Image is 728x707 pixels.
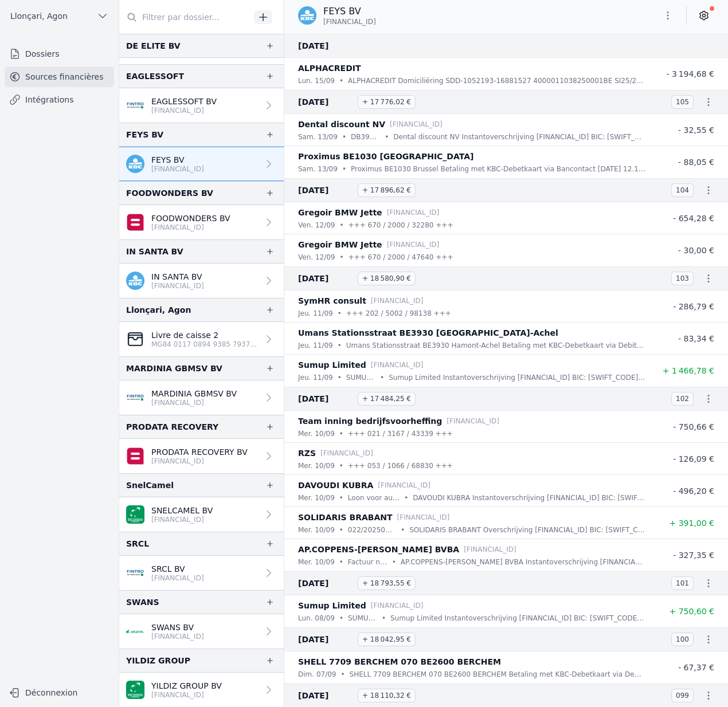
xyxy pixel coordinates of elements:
[671,392,694,406] span: 102
[673,422,714,431] span: - 750,66 €
[663,366,714,375] span: + 1 466,78 €
[126,622,144,641] img: ARGENTA_ARSPBE22.png
[671,183,694,197] span: 104
[348,492,400,504] p: Loon voor augustus 2025
[126,537,149,551] div: SRCL
[151,680,222,692] p: YILDIZ GROUP BV
[126,505,144,524] img: BNP_BE_BUSINESS_GEBABEBB.png
[678,334,714,343] span: - 83,34 €
[298,612,335,624] p: lun. 08/09
[340,669,345,680] div: •
[348,524,396,536] p: 022/202508/306/32
[298,131,338,143] p: sam. 13/09
[339,252,343,263] div: •
[298,238,382,252] p: Gregoir BMW Jette
[339,219,343,231] div: •
[409,524,645,536] p: SOLIDARIS BRABANT Overschrijving [FINANCIAL_ID] BIC: [SWIFT_CODE]/202508/306/3202761 TP
[671,95,694,109] span: 105
[298,340,333,351] p: jeu. 11/09
[323,5,376,18] p: FEYS BV
[678,125,714,135] span: - 32,55 €
[673,302,714,311] span: - 286,79 €
[151,574,204,583] p: [FINANCIAL_ID]
[346,308,451,319] p: +++ 202 / 5002 / 98138 +++
[151,505,213,516] p: SNELCAMEL BV
[397,512,450,523] p: [FINANCIAL_ID]
[126,564,144,582] img: FINTRO_BE_BUSINESS_GEBABEBB.png
[298,478,373,492] p: DAVOUDI KUBRA
[151,388,237,399] p: MARDINIA GBMSV BV
[385,131,389,143] div: •
[348,428,453,439] p: +++ 021 / 3167 / 43339 +++
[298,326,558,340] p: Umans Stationsstraat BE3930 [GEOGRAPHIC_DATA]-Achel
[126,654,190,667] div: YILDIZ GROUP
[126,362,222,375] div: MARDINIA GBMSV BV
[298,392,353,406] span: [DATE]
[342,163,346,175] div: •
[371,359,424,371] p: [FINANCIAL_ID]
[351,163,645,175] p: Proximus BE1030 Brussel Betaling met KBC-Debetkaart via Bancontact [DATE] 12.14 uur 5127 88XX XXX...
[298,428,335,439] p: mer. 10/09
[666,69,714,78] span: - 3 194,68 €
[298,39,353,53] span: [DATE]
[673,486,714,496] span: - 496,20 €
[350,669,645,680] p: SHELL 7709 BERCHEM 070 BE2600 BERCHEM Betaling met KBC-Debetkaart via Debit Mastercard [DATE] 19....
[673,454,714,464] span: - 126,09 €
[151,398,237,407] p: [FINANCIAL_ID]
[401,556,645,568] p: AP.COPPENS-[PERSON_NAME] BVBA Instantoverschrijving [FINANCIAL_ID] BIC: [SWIFT_CODE] Factuur numm...
[358,576,416,590] span: + 18 793,55 €
[338,340,342,351] div: •
[126,420,218,434] div: PRODATA RECOVERY
[392,556,396,568] div: •
[151,340,259,349] p: MG84 0117 0894 9385 7937 5225 318
[358,272,416,285] span: + 18 580,90 €
[151,632,204,641] p: [FINANCIAL_ID]
[339,460,343,472] div: •
[358,183,416,197] span: + 17 896,62 €
[339,428,343,439] div: •
[298,117,385,131] p: Dental discount NV
[298,492,335,504] p: mer. 10/09
[358,633,416,646] span: + 18 042,95 €
[126,128,163,142] div: FEYS BV
[464,544,516,555] p: [FINANCIAL_ID]
[413,492,645,504] p: DAVOUDI KUBRA Instantoverschrijving [FINANCIAL_ID] BIC: [SWIFT_CODE] Loon voor [DATE] 20.54 uur K...
[151,690,222,700] p: [FINANCIAL_ID]
[671,689,694,702] span: 099
[371,295,424,307] p: [FINANCIAL_ID]
[126,447,144,465] img: belfius-1.png
[298,576,353,590] span: [DATE]
[151,329,259,341] p: Livre de caisse 2
[119,7,250,28] input: Filtrer par dossier...
[298,460,335,472] p: mer. 10/09
[678,663,714,672] span: - 67,37 €
[126,213,144,231] img: belfius-1.png
[389,372,645,383] p: Sumup Limited Instantoverschrijving [FINANCIAL_ID] BIC: [SWIFT_CODE] SUMUP PID1327752 PAYOUT [DAT...
[119,88,284,123] a: EAGLESSOFT BV [FINANCIAL_ID]
[119,264,284,298] a: IN SANTA BV [FINANCIAL_ID]
[348,612,377,624] p: SUMUP PID13
[348,75,645,87] p: ALPHACREDIT Domiciliëring SDD-1052193-16881527 4000011038250001BE SI25/275143
[358,392,416,406] span: + 17 484,25 €
[358,689,416,702] span: + 18 110,32 €
[119,673,284,707] a: YILDIZ GROUP BV [FINANCIAL_ID]
[5,684,114,702] button: Déconnexion
[298,95,353,109] span: [DATE]
[126,388,144,407] img: FINTRO_BE_BUSINESS_GEBABEBB.png
[298,183,353,197] span: [DATE]
[151,622,204,633] p: SWANS BV
[339,524,343,536] div: •
[387,239,440,250] p: [FINANCIAL_ID]
[349,219,453,231] p: +++ 670 / 2000 / 32280 +++
[126,478,174,492] div: SnelCamel
[401,524,405,536] div: •
[151,213,230,224] p: FOODWONDERS BV
[298,689,353,702] span: [DATE]
[298,556,335,568] p: mer. 10/09
[151,457,248,466] p: [FINANCIAL_ID]
[387,207,440,218] p: [FINANCIAL_ID]
[298,252,335,263] p: ven. 12/09
[126,96,144,115] img: FINTRO_BE_BUSINESS_GEBABEBB.png
[298,358,366,372] p: Sumup Limited
[119,614,284,649] a: SWANS BV [FINANCIAL_ID]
